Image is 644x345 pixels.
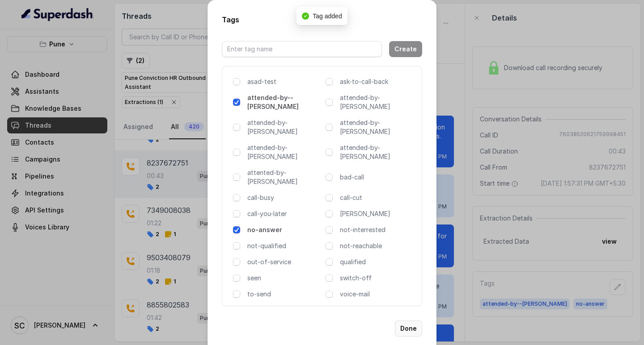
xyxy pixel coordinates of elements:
[389,41,422,57] button: Create
[340,225,415,234] p: not-interrested
[247,225,322,234] p: no-answer
[247,209,322,218] p: call-you-later
[247,77,318,86] p: asad-test
[340,209,415,218] p: [PERSON_NAME]
[340,193,415,202] p: call-cut
[247,258,322,266] p: out-of-service
[222,14,422,25] h2: Tags
[395,320,422,337] button: Done
[340,290,415,299] p: voice-mail
[340,274,415,283] p: switch-off
[247,193,322,202] p: call-busy
[247,118,322,136] p: attended-by-[PERSON_NAME]
[247,241,322,250] p: not-qualified
[313,12,342,20] span: Tag added
[247,93,322,111] p: attended-by--[PERSON_NAME]
[247,168,322,186] p: attented-by-[PERSON_NAME]
[222,41,382,57] input: Enter tag name
[302,12,309,20] span: check-circle
[247,290,322,299] p: to-send
[340,143,415,161] p: attended-by-[PERSON_NAME]
[340,258,415,266] p: qualified
[340,241,415,250] p: not-reachable
[340,118,415,136] p: attended-by-[PERSON_NAME]
[247,274,322,283] p: seen
[340,77,415,86] p: ask-to-call-back
[247,143,322,161] p: attended-by-[PERSON_NAME]
[340,93,415,111] p: attended-by-[PERSON_NAME]
[340,173,415,182] p: bad-call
